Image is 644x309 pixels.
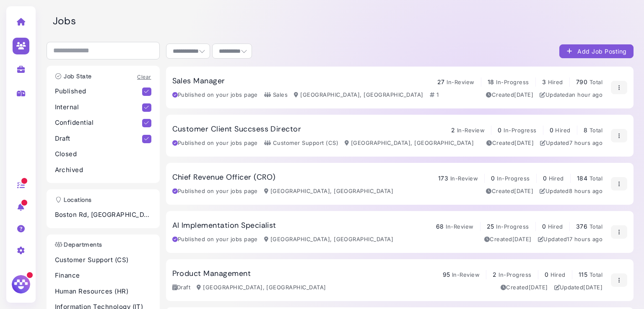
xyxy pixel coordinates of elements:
[55,271,151,281] p: Finance
[13,265,20,272] button: Emoji picker
[457,127,485,134] span: In-Review
[7,91,161,110] div: Yaroslav says…
[172,139,258,147] div: Published on your jobs page
[197,283,326,292] div: [GEOGRAPHIC_DATA], [GEOGRAPHIC_DATA]
[55,103,143,112] p: Internal
[51,73,96,80] h3: Job State
[589,175,602,182] span: Total
[567,236,602,242] time: Sep 10, 2025
[486,187,533,196] div: Created
[438,175,448,182] span: 173
[548,79,563,85] span: Hired
[7,110,161,137] div: Yaroslav says…
[55,165,151,175] p: Archived
[55,134,143,144] p: Draft
[13,194,131,219] div: Is there a salary range we can add in for this role? It helps on Reddit to share this.
[264,91,288,99] div: Sales
[172,187,258,196] div: Published on your jobs page
[131,3,147,19] button: Home
[7,162,138,188] div: I'll check with our team, it should take less than 24 hours so it should be up
[542,223,546,230] span: 0
[436,223,444,230] span: 68
[51,241,106,248] h3: Departments
[147,3,162,18] div: Close
[555,127,570,134] span: Hired
[7,189,138,224] div: Is there a salary range we can add in for this role? It helps on Reddit to share this.[PERSON_NAM...
[264,187,393,196] div: [GEOGRAPHIC_DATA], [GEOGRAPHIC_DATA]
[55,118,143,128] p: Confidential
[172,283,191,292] div: Draft
[446,223,473,230] span: In-Review
[545,271,548,278] span: 0
[540,91,602,99] div: Updated
[579,271,587,278] span: 115
[589,79,602,85] span: Total
[504,127,536,134] span: In-Progress
[172,77,225,86] h3: Sales Manager
[55,287,151,296] p: Human Resources (HR)
[430,91,439,99] div: 1
[514,139,534,146] time: Sep 08, 2025
[172,125,301,134] h3: Customer Client Succsess Director
[542,78,546,85] span: 3
[40,265,47,272] button: Upload attachment
[7,137,161,162] div: Yaroslav says…
[24,5,37,18] img: Profile image for Nate
[41,4,95,10] h1: [PERSON_NAME]
[55,210,151,220] p: Boston Rd, [GEOGRAPHIC_DATA], [GEOGRAPHIC_DATA]
[41,10,81,19] p: Active 16h ago
[437,78,445,85] span: 27
[26,265,33,272] button: Gif picker
[496,79,529,85] span: In-Progress
[123,244,154,260] div: yeap 150k-180k
[66,91,161,109] div: Thank you [PERSON_NAME]
[569,91,602,98] time: Sep 11, 2025
[37,115,154,131] div: can you check - our vacancy already promoteed in reddit?
[128,137,161,155] div: please
[493,271,496,278] span: 2
[549,175,564,182] span: Hired
[497,175,530,182] span: In-Progress
[144,262,157,275] button: Send a message…
[345,139,474,147] div: [GEOGRAPHIC_DATA], [GEOGRAPHIC_DATA]
[583,284,602,291] time: Jul 17, 2025
[538,235,603,244] div: Updated
[172,221,276,230] h3: AI Implementation Specialist
[589,127,602,134] span: Total
[548,223,563,230] span: Hired
[566,47,627,56] div: Add Job Posting
[589,223,602,230] span: Total
[540,139,602,147] div: Updated
[55,149,151,159] p: Closed
[584,126,587,134] span: 8
[487,223,494,230] span: 25
[559,44,634,58] button: Add Job Posting
[294,91,423,99] div: [GEOGRAPHIC_DATA], [GEOGRAPHIC_DATA]
[496,223,529,230] span: In-Progress
[55,255,151,265] p: Customer Support (CS)
[443,271,450,278] span: 95
[5,3,21,19] button: go back
[486,139,534,147] div: Created
[116,239,161,265] div: yeap150k-180k
[540,187,602,196] div: Updated
[172,269,251,278] h3: Product Management
[447,79,474,85] span: In-Review
[51,196,96,203] h3: Locations
[172,235,258,244] div: Published on your jobs page
[264,139,338,147] div: Customer Support (CS)
[450,175,478,182] span: In-Review
[512,236,532,242] time: May 19, 2025
[529,284,548,291] time: Jul 17, 2025
[13,226,83,231] div: [PERSON_NAME] • 16h ago
[498,126,501,134] span: 0
[491,175,495,182] span: 0
[7,162,161,189] div: Nate says…
[73,96,154,104] div: Thank you [PERSON_NAME]
[30,110,161,136] div: can you check - our vacancy already promoteed in reddit?
[55,87,143,96] p: Published
[543,175,547,182] span: 0
[514,91,533,98] time: Apr 25, 2025
[135,142,154,150] div: please
[451,126,455,134] span: 2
